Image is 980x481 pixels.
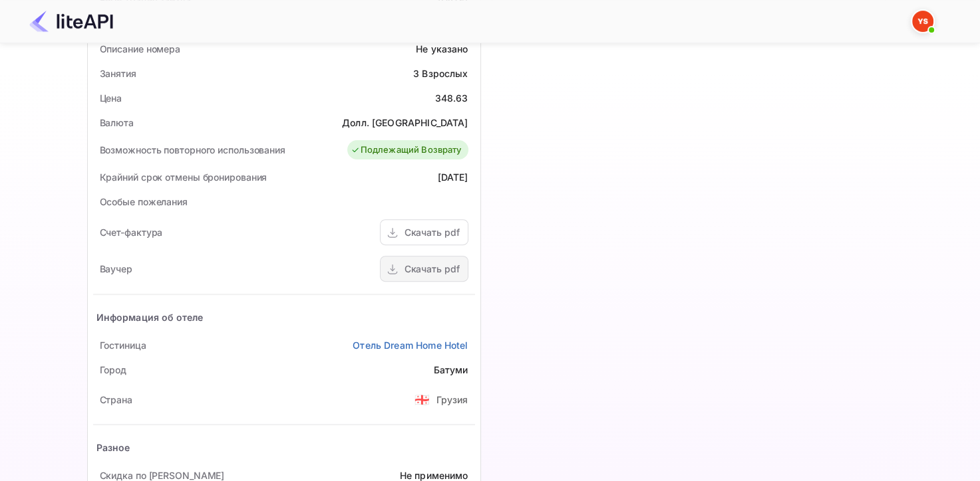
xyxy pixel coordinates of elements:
[438,170,468,184] div: [DATE]
[100,144,285,155] ya-tr-span: Возможность повторного использования
[353,338,468,352] a: Отель Dream Home Hotel
[912,11,933,32] img: Служба Поддержки Яндекса
[405,227,460,238] ya-tr-span: Скачать pdf
[100,43,181,54] ya-tr-span: Описание номера
[413,68,419,79] ya-tr-span: 3
[100,196,188,207] ya-tr-span: Особые пожелания
[405,263,460,274] ya-tr-span: Скачать pdf
[422,68,468,79] ya-tr-span: Взрослых
[353,339,468,351] ya-tr-span: Отель Dream Home Hotel
[100,364,127,375] ya-tr-span: Город
[96,312,204,323] ya-tr-span: Информация об отеле
[400,470,468,481] ya-tr-span: Не применимо
[342,117,468,128] ya-tr-span: Долл. [GEOGRAPHIC_DATA]
[416,43,468,54] ya-tr-span: Не указано
[100,339,146,351] ya-tr-span: Гостиница
[100,263,132,274] ya-tr-span: Ваучер
[100,171,267,183] ya-tr-span: Крайний срок отмены бронирования
[414,387,429,411] span: США
[436,394,468,405] ya-tr-span: Грузия
[434,364,468,375] ya-tr-span: Батуми
[435,91,468,105] div: 348.63
[100,394,132,405] ya-tr-span: Страна
[100,227,163,238] ya-tr-span: Счет-фактура
[414,392,429,407] ya-tr-span: 🇬🇪
[100,68,136,79] ya-tr-span: Занятия
[100,470,225,481] ya-tr-span: Скидка по [PERSON_NAME]
[361,144,462,157] ya-tr-span: Подлежащий Возврату
[100,92,122,104] ya-tr-span: Цена
[96,442,130,453] ya-tr-span: Разное
[29,11,113,32] img: Логотип LiteAPI
[100,117,134,128] ya-tr-span: Валюта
